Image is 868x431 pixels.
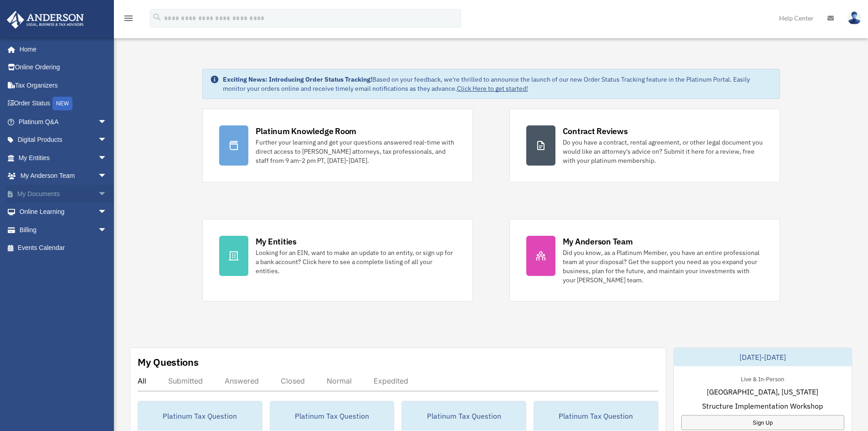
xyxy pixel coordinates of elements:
img: User Pic [847,11,861,25]
div: My Anderson Team [563,236,633,247]
div: Closed [281,376,305,385]
a: My Documentsarrow_drop_down [6,185,121,203]
a: Platinum Q&Aarrow_drop_down [6,113,121,131]
a: Digital Productsarrow_drop_down [6,131,121,149]
div: Based on your feedback, we're thrilled to announce the launch of our new Order Status Tracking fe... [223,75,772,93]
a: Sign Up [681,415,844,430]
a: Online Ordering [6,58,121,77]
a: Order StatusNEW [6,94,121,113]
a: My Anderson Teamarrow_drop_down [6,167,121,185]
a: Home [6,40,116,58]
span: arrow_drop_down [98,185,116,203]
div: Platinum Tax Question [534,401,658,431]
div: Answered [225,376,259,385]
a: My Anderson Team Did you know, as a Platinum Member, you have an entire professional team at your... [509,219,780,301]
div: Normal [327,376,352,385]
a: Online Learningarrow_drop_down [6,203,121,221]
div: Live & In-Person [734,374,791,383]
span: arrow_drop_down [98,113,116,131]
div: Looking for an EIN, want to make an update to an entity, or sign up for a bank account? Click her... [256,248,456,275]
i: menu [123,13,134,24]
a: Events Calendar [6,239,121,257]
a: menu [123,16,134,24]
span: Structure Implementation Workshop [702,400,823,411]
div: Do you have a contract, rental agreement, or other legal document you would like an attorney's ad... [563,138,763,165]
div: Further your learning and get your questions answered real-time with direct access to [PERSON_NAM... [256,138,456,165]
div: Platinum Tax Question [138,401,262,431]
div: Did you know, as a Platinum Member, you have an entire professional team at your disposal? Get th... [563,248,763,285]
a: Tax Organizers [6,76,121,94]
div: Platinum Tax Question [270,401,394,431]
a: Click Here to get started! [457,84,528,93]
span: [GEOGRAPHIC_DATA], [US_STATE] [707,386,818,397]
a: Contract Reviews Do you have a contract, rental agreement, or other legal document you would like... [509,109,780,182]
a: My Entitiesarrow_drop_down [6,149,121,167]
a: Billingarrow_drop_down [6,221,121,239]
span: arrow_drop_down [98,167,116,186]
div: Platinum Tax Question [402,401,526,431]
span: arrow_drop_down [98,221,116,239]
span: arrow_drop_down [98,131,116,150]
span: arrow_drop_down [98,149,116,167]
a: My Entities Looking for an EIN, want to make an update to an entity, or sign up for a bank accoun... [202,219,473,301]
a: Platinum Knowledge Room Further your learning and get your questions answered real-time with dire... [202,109,473,182]
div: Submitted [168,376,203,385]
div: Contract Reviews [563,125,628,137]
div: [DATE]-[DATE] [674,348,852,366]
span: arrow_drop_down [98,203,116,222]
div: My Questions [138,355,199,369]
img: Anderson Advisors Platinum Portal [4,11,87,29]
div: My Entities [256,236,297,247]
div: NEW [52,97,72,110]
div: Expedited [374,376,408,385]
i: search [152,12,162,22]
strong: Exciting News: Introducing Order Status Tracking! [223,75,372,83]
div: Platinum Knowledge Room [256,125,357,137]
div: All [138,376,146,385]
